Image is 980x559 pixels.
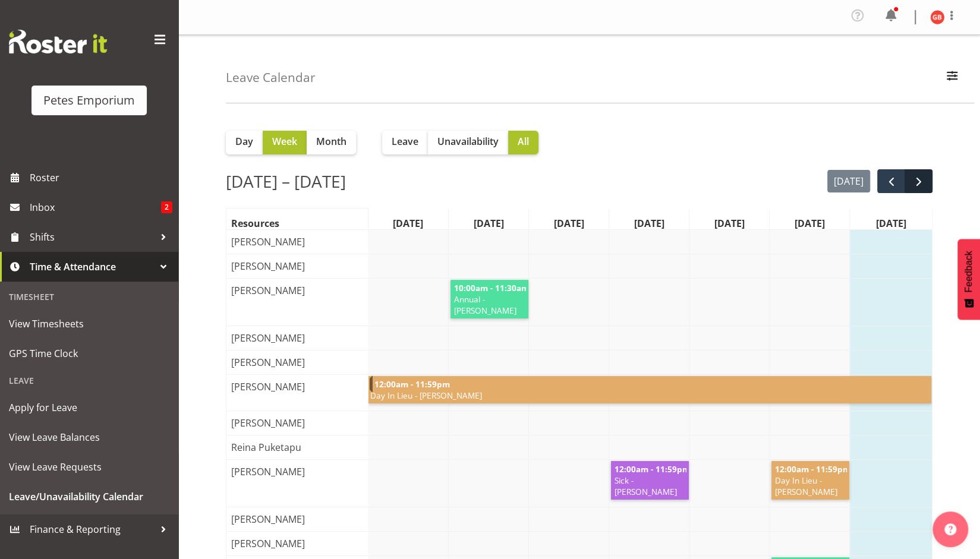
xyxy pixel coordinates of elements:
button: prev [877,169,905,194]
span: [DATE] [552,216,587,230]
button: Unavailability [428,131,508,154]
span: Sick - [PERSON_NAME] [613,475,686,497]
button: [DATE] [827,170,871,193]
button: All [508,131,538,154]
a: GPS Time Clock [3,339,175,368]
span: Day In Lieu - [PERSON_NAME] [774,475,847,497]
a: View Timesheets [3,309,175,339]
img: help-xxl-2.png [944,523,956,535]
h4: Leave Calendar [226,71,316,84]
span: Apply for Leave [9,399,169,416]
span: Shifts [30,228,155,246]
span: [DATE] [792,216,827,230]
span: [PERSON_NAME] [229,416,307,430]
span: [DATE] [390,216,426,230]
span: All [518,134,529,149]
span: [DATE] [874,216,909,230]
span: [DATE] [712,216,747,230]
span: Unavailability [437,134,499,149]
span: [PERSON_NAME] [229,380,307,394]
button: next [905,169,932,194]
span: Resources [229,216,282,230]
span: Month [316,134,346,149]
div: Leave [3,368,175,393]
span: View Timesheets [9,315,169,333]
button: Feedback - Show survey [957,239,980,320]
span: [DATE] [471,216,506,230]
span: 12:00am - 11:59pm [373,378,451,390]
h2: [DATE] – [DATE] [226,169,346,194]
span: [PERSON_NAME] [229,283,307,298]
button: Month [307,131,356,154]
span: Leave [392,134,418,149]
span: Leave/Unavailability Calendar [9,488,169,506]
span: View Leave Requests [9,458,169,476]
button: Filter Employees [940,65,965,91]
span: Finance & Reporting [30,520,155,538]
span: 12:00am - 11:59pm [613,463,686,475]
a: View Leave Requests [3,452,175,482]
span: Day [235,134,253,149]
button: Leave [382,131,428,154]
span: [PERSON_NAME] [229,355,307,369]
span: Feedback [963,251,974,292]
a: Apply for Leave [3,393,175,422]
span: 2 [161,201,172,213]
span: [PERSON_NAME] [229,465,307,479]
span: 12:00am - 11:59pm [774,463,847,475]
span: [PERSON_NAME] [229,536,307,551]
span: [PERSON_NAME] [229,259,307,273]
img: Rosterit website logo [9,30,107,53]
span: Roster [30,169,172,187]
span: [PERSON_NAME] [229,331,307,345]
span: GPS Time Clock [9,345,169,362]
img: gillian-byford11184.jpg [930,10,944,24]
span: View Leave Balances [9,428,169,446]
span: Time & Attendance [30,258,155,276]
button: Week [263,131,307,154]
span: 10:00am - 11:30am [453,282,526,293]
button: Day [226,131,263,154]
span: [DATE] [632,216,667,230]
span: Week [272,134,297,149]
div: Timesheet [3,285,175,309]
a: Leave/Unavailability Calendar [3,482,175,511]
span: Reina Puketapu [229,440,304,454]
span: Inbox [30,198,161,216]
span: [PERSON_NAME] [229,512,307,526]
a: View Leave Balances [3,422,175,452]
span: [PERSON_NAME] [229,235,307,249]
span: Day In Lieu - [PERSON_NAME] [369,390,929,401]
span: Annual - [PERSON_NAME] [453,293,526,316]
div: Petes Emporium [43,91,135,109]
